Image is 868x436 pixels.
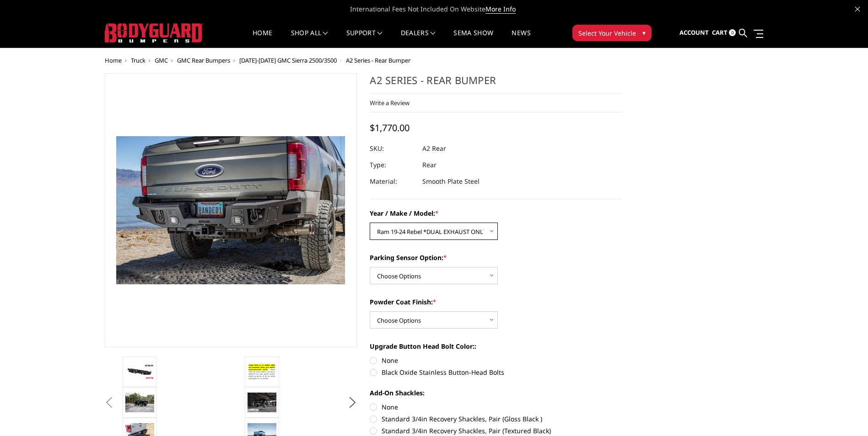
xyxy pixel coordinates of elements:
dd: Smooth Plate Steel [422,173,480,190]
label: Standard 3/4in Recovery Shackles, Pair (Gloss Black ) [370,414,622,424]
img: A2 Series - Rear Bumper [125,393,154,412]
a: Truck [131,56,146,64]
span: 0 [729,29,736,36]
span: Cart [712,28,728,37]
label: None [370,356,622,365]
a: Support [346,30,383,48]
button: Previous [102,396,116,409]
a: Write a Review [370,99,410,107]
a: [DATE]-[DATE] GMC Sierra 2500/3500 [239,56,337,64]
label: Year / Make / Model: [370,208,622,218]
button: Select Your Vehicle [572,25,652,41]
dt: SKU: [370,140,415,157]
img: A2 Series - Rear Bumper [125,364,154,380]
a: Home [253,30,272,48]
a: Cart 0 [712,21,736,45]
label: Standard 3/4in Recovery Shackles, Pair (Textured Black) [370,426,622,436]
label: Upgrade Button Head Bolt Color:: [370,341,622,351]
img: A2 Series - Rear Bumper [248,393,276,412]
dt: Type: [370,157,415,173]
span: Account [679,28,709,37]
label: None [370,402,622,412]
a: SEMA Show [453,30,493,48]
a: GMC [155,56,168,64]
span: ▾ [642,28,646,37]
dd: Rear [422,157,437,173]
a: More Info [485,5,516,14]
label: Powder Coat Finish: [370,297,622,307]
label: Parking Sensor Option: [370,253,622,262]
span: Select Your Vehicle [578,28,636,38]
dt: Material: [370,173,415,190]
a: Home [105,56,122,64]
a: Account [679,21,709,45]
h1: A2 Series - Rear Bumper [370,73,622,94]
img: A2 Series - Rear Bumper [248,362,276,382]
label: Add-On Shackles: [370,388,622,398]
a: A2 Series - Rear Bumper [105,73,357,347]
img: BODYGUARD BUMPERS [105,23,203,43]
label: Black Oxide Stainless Button-Head Bolts [370,367,622,377]
button: Next [345,396,359,409]
a: GMC Rear Bumpers [177,56,230,64]
a: News [512,30,530,48]
span: $1,770.00 [370,122,410,134]
a: Dealers [401,30,436,48]
dd: A2 Rear [422,140,446,157]
span: A2 Series - Rear Bumper [346,56,410,64]
iframe: Chat Widget [822,392,868,436]
a: shop all [291,30,328,48]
